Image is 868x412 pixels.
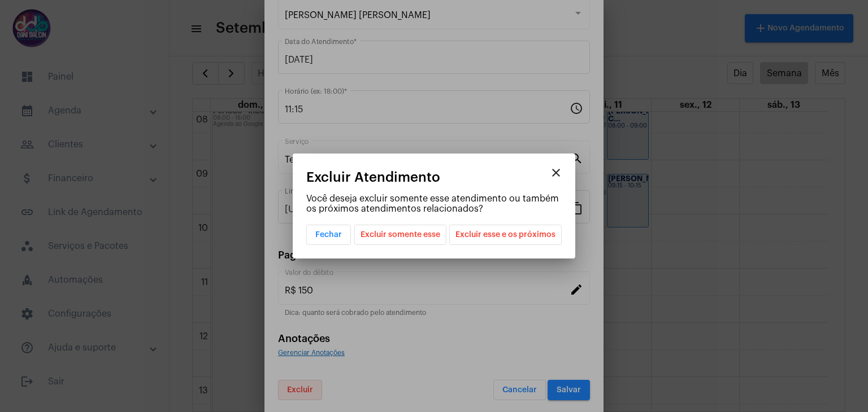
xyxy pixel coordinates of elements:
p: Você deseja excluir somente esse atendimento ou também os próximos atendimentos relacionados? [306,194,562,214]
span: Fechar [315,231,342,239]
button: Excluir somente esse [354,225,446,245]
button: Excluir esse e os próximos [449,225,562,245]
span: Excluir somente esse [361,225,440,244]
span: Excluir esse e os próximos [455,225,555,244]
mat-icon: close [549,166,563,179]
button: Fechar [306,225,351,245]
span: Excluir Atendimento [306,170,440,185]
